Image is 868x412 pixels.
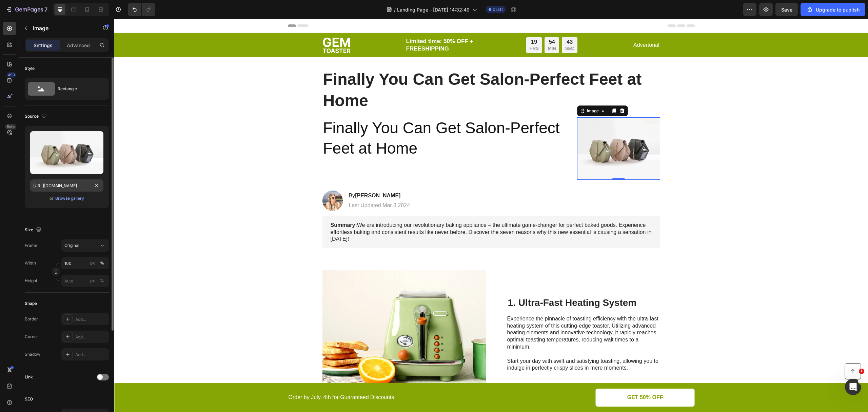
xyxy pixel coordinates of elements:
[25,300,37,307] div: Shape
[208,18,236,34] img: gempages_432750572815254551-e217b009-edec-4a49-9060-3e371cae9dbe.png
[25,242,37,249] label: Frame
[451,27,460,33] p: SEC
[58,81,99,97] div: Rectangle
[114,19,868,412] iframe: Design area
[393,277,546,290] h2: 1. Ultra-Fast Heating System
[292,19,403,34] p: Limited time: 50% OFF + FREESHIPPING
[775,3,798,16] button: Save
[25,225,43,235] div: Size
[5,124,16,130] div: Beta
[519,23,545,30] p: Advertorial
[55,195,84,202] button: Browse gallery
[100,278,104,284] div: %
[30,131,103,174] img: preview-image
[100,260,104,266] div: %
[90,278,95,284] div: px
[25,334,38,340] div: Corner
[3,3,51,16] button: 7
[235,183,296,190] p: Last Updated Mar 3.2024
[128,3,155,16] div: Undo/Redo
[34,42,53,49] p: Settings
[25,65,35,72] div: Style
[25,396,33,402] div: SEO
[25,112,48,121] div: Source
[393,296,545,353] p: Experience the pinnacle of toasting efficiency with the ultra-fast heating system of this cutting...
[451,20,460,27] div: 43
[208,172,229,192] img: gempages_432750572815254551-0dd52757-f501-4f5a-9003-85088b00a725.webp
[845,379,861,395] iframe: Intercom live chat
[25,351,40,357] div: Shadow
[90,260,95,266] div: px
[30,179,103,192] input: https://example.com/image.jpg
[463,98,546,161] img: image_demo.jpg
[50,194,54,202] span: or
[208,98,457,140] h2: Rich Text Editor. Editing area: main
[434,20,442,27] div: 54
[98,259,106,267] button: px
[61,257,109,269] input: px%
[859,369,864,374] span: 1
[394,6,396,13] span: /
[481,370,580,388] a: GET 50% OFF
[6,72,16,78] div: 450
[88,277,97,285] button: %
[67,42,90,49] p: Advanced
[216,203,538,224] p: We are introducing our revolutionary baking appliance – the ultimate game-changer for perfect bak...
[234,173,297,181] h2: By
[64,242,79,249] span: Original
[241,174,286,179] strong: [PERSON_NAME]
[397,6,470,13] span: Landing Page - [DATE] 14:32:49
[75,334,107,340] div: Add...
[209,99,457,140] p: Finally You Can Get Salon-Perfect Feet at Home
[806,6,860,13] div: Upgrade to publish
[25,278,37,284] label: Height
[493,6,503,13] span: Draft
[216,203,243,209] strong: Summary:
[471,89,486,95] div: Image
[61,275,109,287] input: px%
[415,20,424,27] div: 19
[174,375,376,382] p: Order by July. 4th for Guaranteed Discounts.
[98,277,106,285] button: px
[25,260,36,266] label: Width
[88,259,97,267] button: %
[415,27,424,33] p: HRS
[25,316,38,322] div: Border
[75,352,107,358] div: Add...
[209,50,545,92] p: Finally You Can Get Salon-Perfect Feet at Home
[208,251,372,380] img: gempages_432750572815254551-5ed25677-8b39-4a77-a7f1-a4927b61fc17.webp
[513,375,549,382] p: GET 50% OFF
[781,7,792,13] span: Save
[434,27,442,33] p: MIN
[33,24,91,32] p: Image
[55,195,84,201] div: Browse gallery
[61,239,109,252] button: Original
[44,5,47,14] p: 7
[801,3,865,16] button: Upgrade to publish
[25,374,33,380] div: Link
[208,49,546,93] h1: Rich Text Editor. Editing area: main
[75,316,107,322] div: Add...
